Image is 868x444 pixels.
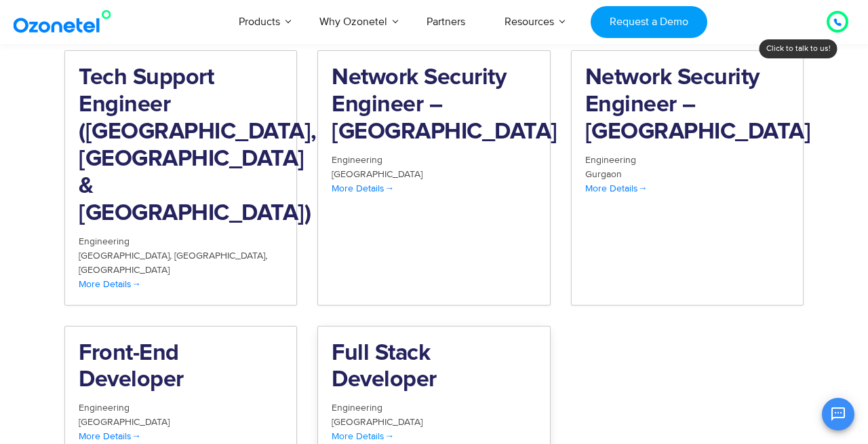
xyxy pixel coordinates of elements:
[585,168,622,180] span: Gurgaon
[79,236,130,247] span: Engineering
[79,264,170,276] span: [GEOGRAPHIC_DATA]
[79,402,130,413] span: Engineering
[585,64,789,146] h2: Network Security Engineer – [GEOGRAPHIC_DATA]
[79,64,283,227] h2: Tech Support Engineer ([GEOGRAPHIC_DATA], [GEOGRAPHIC_DATA] & [GEOGRAPHIC_DATA])
[317,50,550,306] a: Network Security Engineer – [GEOGRAPHIC_DATA] Engineering [GEOGRAPHIC_DATA] More Details
[79,278,141,290] span: More Details
[332,430,394,442] span: More Details
[585,154,636,166] span: Engineering
[79,430,141,442] span: More Details
[332,340,536,394] h2: Full Stack Developer
[571,50,804,306] a: Network Security Engineer – [GEOGRAPHIC_DATA] Engineering Gurgaon More Details
[332,154,382,166] span: Engineering
[79,250,174,261] span: [GEOGRAPHIC_DATA]
[332,64,536,146] h2: Network Security Engineer – [GEOGRAPHIC_DATA]
[174,250,267,261] span: [GEOGRAPHIC_DATA]
[332,168,422,180] span: [GEOGRAPHIC_DATA]
[591,6,707,38] a: Request a Demo
[79,416,170,428] span: [GEOGRAPHIC_DATA]
[64,50,297,306] a: Tech Support Engineer ([GEOGRAPHIC_DATA], [GEOGRAPHIC_DATA] & [GEOGRAPHIC_DATA]) Engineering [GEO...
[822,398,854,430] button: Open chat
[332,183,394,194] span: More Details
[332,416,422,428] span: [GEOGRAPHIC_DATA]
[585,183,648,194] span: More Details
[79,340,283,394] h2: Front-End Developer
[332,402,382,413] span: Engineering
